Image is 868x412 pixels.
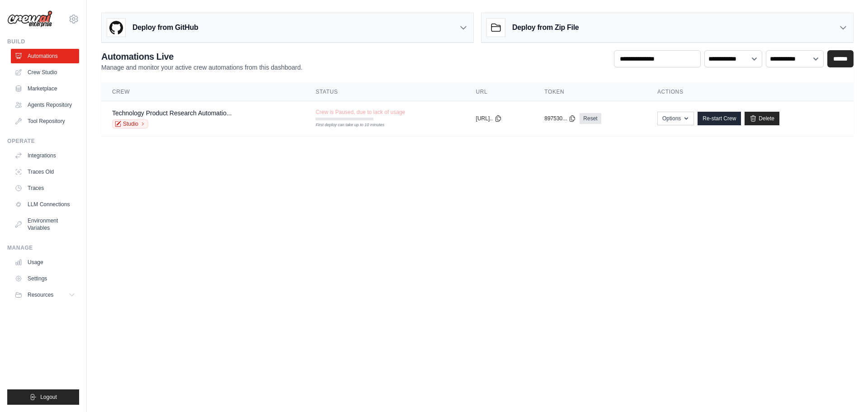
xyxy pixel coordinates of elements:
[132,22,198,33] h3: Deploy from GitHub
[316,109,405,116] span: Crew is Paused, due to lack of usage
[7,137,79,145] div: Operate
[11,81,79,96] a: Marketplace
[11,148,79,163] a: Integrations
[11,288,79,302] button: Resources
[101,83,305,101] th: Crew
[7,244,79,251] div: Manage
[533,83,646,101] th: Token
[657,112,694,125] button: Options
[112,109,232,117] a: Technology Product Research Automatio...
[107,19,125,37] img: GitHub Logo
[7,10,52,28] img: Logo
[305,83,465,101] th: Status
[11,165,79,179] a: Traces Old
[580,113,601,124] a: Reset
[7,389,79,405] button: Logout
[11,181,79,195] a: Traces
[316,122,373,128] div: First deploy can take up to 10 minutes
[101,50,302,63] h2: Automations Live
[512,22,579,33] h3: Deploy from Zip File
[11,98,79,112] a: Agents Repository
[112,119,148,128] a: Studio
[101,63,302,72] p: Manage and monitor your active crew automations from this dashboard.
[28,291,53,298] span: Resources
[11,114,79,128] a: Tool Repository
[7,38,79,45] div: Build
[11,255,79,270] a: Usage
[11,271,79,286] a: Settings
[11,65,79,80] a: Crew Studio
[544,115,576,122] button: 897530...
[646,83,854,101] th: Actions
[11,213,79,235] a: Environment Variables
[465,83,534,101] th: URL
[40,393,57,401] span: Logout
[745,112,779,125] a: Delete
[698,112,741,125] a: Re-start Crew
[11,49,79,63] a: Automations
[11,197,79,212] a: LLM Connections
